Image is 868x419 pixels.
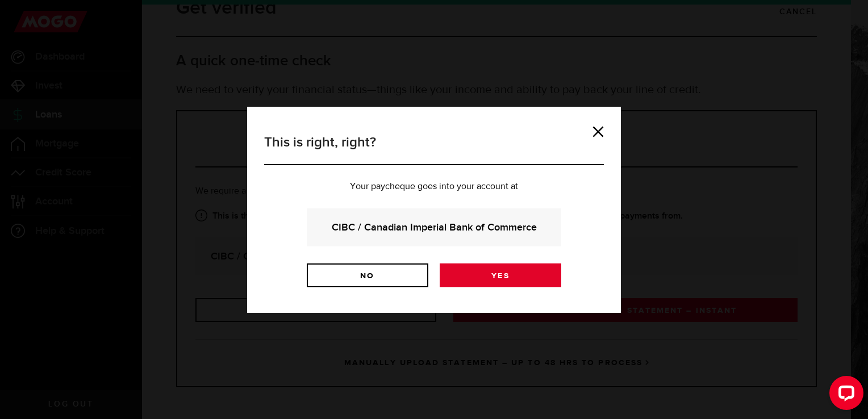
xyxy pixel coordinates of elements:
[307,263,428,287] a: No
[820,371,868,419] iframe: LiveChat chat widget
[322,220,546,235] strong: CIBC / Canadian Imperial Bank of Commerce
[264,132,604,165] h3: This is right, right?
[440,263,561,287] a: Yes
[264,182,604,191] p: Your paycheque goes into your account at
